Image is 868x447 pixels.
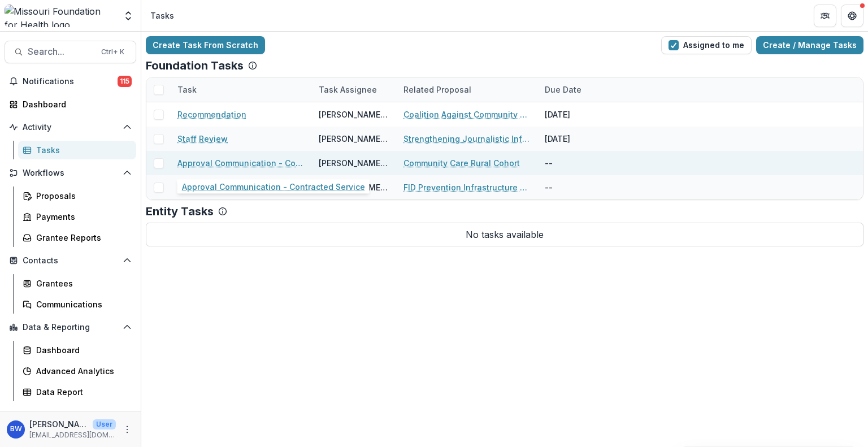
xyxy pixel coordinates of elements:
[177,181,276,193] a: Staff Review Assignment
[146,7,179,24] nav: breadcrumb
[93,419,116,429] p: User
[23,168,118,178] span: Workflows
[146,223,863,246] p: No tasks available
[661,36,752,54] button: Assigned to me
[18,186,136,205] a: Proposals
[177,157,305,169] a: Approval Communication - Contracted Service
[36,344,127,356] div: Dashboard
[10,426,22,433] div: Brian Washington
[18,341,136,359] a: Dashboard
[397,84,478,96] div: Related Proposal
[18,141,136,159] a: Tasks
[5,95,136,114] a: Dashboard
[18,207,136,226] a: Payments
[23,256,118,266] span: Contacts
[397,77,538,102] div: Related Proposal
[319,133,390,145] div: [PERSON_NAME][US_STATE]
[5,41,136,63] button: Search...
[5,251,136,270] button: Open Contacts
[29,430,116,440] p: [EMAIL_ADDRESS][DOMAIN_NAME]
[177,133,228,145] a: Staff Review
[756,36,863,54] a: Create / Manage Tasks
[177,109,246,120] a: Recommendation
[312,77,397,102] div: Task Assignee
[36,211,127,223] div: Payments
[23,123,118,132] span: Activity
[319,109,390,120] div: [PERSON_NAME][US_STATE]
[36,298,127,310] div: Communications
[538,77,623,102] div: Due Date
[18,274,136,293] a: Grantees
[5,118,136,136] button: Open Activity
[36,277,127,289] div: Grantees
[403,109,531,120] a: Coalition Against Community Violence - Resource Assessment
[23,98,127,110] div: Dashboard
[146,36,265,54] a: Create Task From Scratch
[538,102,623,127] div: [DATE]
[5,72,136,90] button: Notifications115
[146,205,214,218] p: Entity Tasks
[99,46,127,58] div: Ctrl + K
[538,84,588,96] div: Due Date
[28,46,94,57] span: Search...
[538,175,623,199] div: --
[146,59,244,72] p: Foundation Tasks
[23,77,118,86] span: Notifications
[5,5,116,27] img: Missouri Foundation for Health logo
[5,318,136,336] button: Open Data & Reporting
[171,77,312,102] div: Task
[319,181,390,193] div: [PERSON_NAME][US_STATE]
[403,133,531,145] a: Strengthening Journalistic Infrastructure
[18,362,136,380] a: Advanced Analytics
[36,144,127,156] div: Tasks
[36,365,127,377] div: Advanced Analytics
[18,383,136,401] a: Data Report
[150,10,174,21] div: Tasks
[36,190,127,202] div: Proposals
[118,76,132,87] span: 115
[312,84,384,96] div: Task Assignee
[18,228,136,247] a: Grantee Reports
[403,181,531,193] a: FID Prevention Infrastructure and Support Grants
[36,386,127,398] div: Data Report
[814,5,836,27] button: Partners
[538,151,623,175] div: --
[171,84,203,96] div: Task
[538,127,623,151] div: [DATE]
[319,157,390,169] div: [PERSON_NAME][US_STATE]
[120,5,136,27] button: Open entity switcher
[29,418,88,430] p: [PERSON_NAME][US_STATE]
[120,423,134,436] button: More
[36,232,127,244] div: Grantee Reports
[841,5,863,27] button: Get Help
[23,323,118,332] span: Data & Reporting
[403,157,520,169] a: Community Care Rural Cohort
[18,295,136,314] a: Communications
[5,164,136,182] button: Open Workflows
